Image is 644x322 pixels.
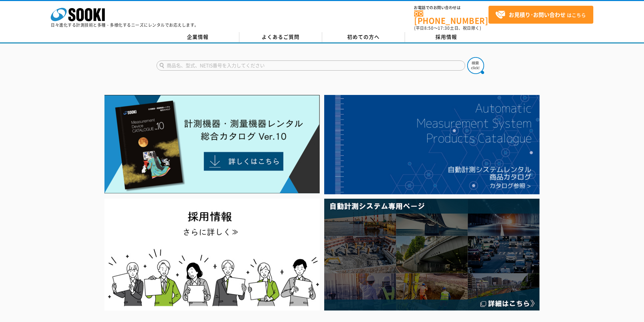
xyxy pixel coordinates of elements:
[324,95,540,194] img: 自動計測システムカタログ
[324,199,540,311] img: 自動計測システム専用ページ
[424,25,434,31] span: 8:50
[157,60,465,71] input: 商品名、型式、NETIS番号を入力してください
[322,32,405,42] a: 初めての方へ
[405,32,488,42] a: 採用情報
[467,57,484,74] img: btn_search.png
[104,95,320,194] img: Catalog Ver10
[347,33,380,41] span: 初めての方へ
[414,6,488,10] span: お電話でのお問い合わせは
[104,199,320,311] img: SOOKI recruit
[157,32,239,42] a: 企業情報
[414,25,481,31] span: (平日 ～ 土日、祝日除く)
[488,6,593,24] a: お見積り･お問い合わせはこちら
[414,10,488,24] a: [PHONE_NUMBER]
[51,23,199,27] p: 日々進化する計測技術と多種・多様化するニーズにレンタルでお応えします。
[239,32,322,42] a: よくあるご質問
[509,10,566,19] strong: お見積り･お問い合わせ
[495,10,586,20] span: はこちら
[438,25,450,31] span: 17:30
